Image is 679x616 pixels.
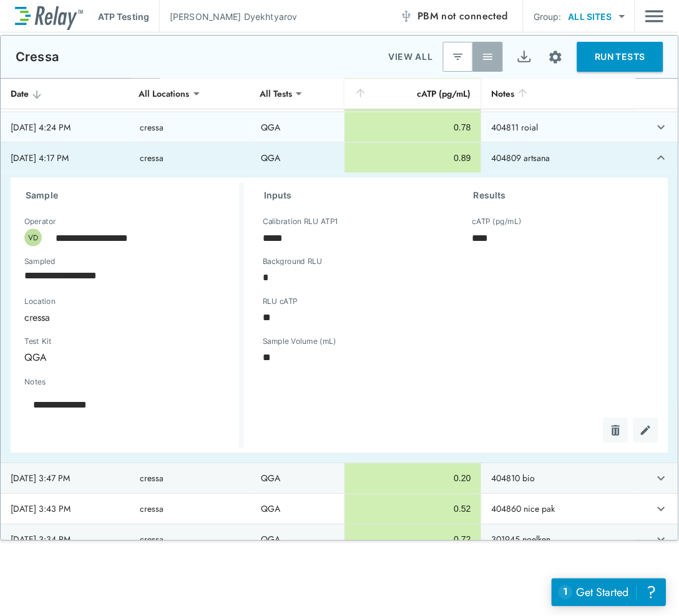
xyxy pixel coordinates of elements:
[130,464,252,494] td: cressa
[354,86,471,101] div: cATP (pg/mL)
[16,345,142,370] div: QGA
[24,217,56,226] label: Operator
[651,529,672,550] button: expand row
[603,418,628,443] button: Delete
[11,503,120,516] div: [DATE] 3:43 PM
[651,147,672,169] button: expand row
[24,257,56,266] label: Sampled
[130,143,252,173] td: cressa
[355,534,471,546] div: 0.72
[264,188,444,203] h3: Inputs
[263,257,322,266] label: Background RLU
[442,9,508,23] span: not connected
[534,10,562,23] p: Group:
[130,494,252,524] td: cressa
[170,10,297,23] p: [PERSON_NAME] Dyekhtyarov
[26,188,239,203] h3: Sample
[251,525,344,555] td: QGA
[633,418,658,443] button: Edit test
[472,217,522,226] label: cATP (pg/mL)
[482,51,494,63] img: View All
[509,42,539,72] button: Export
[640,424,652,437] img: Edit test
[517,49,532,65] img: Export Icon
[263,217,338,226] label: Calibration RLU ATP1
[395,4,513,29] button: PBM not connected
[16,263,218,288] input: Choose date, selected date is Sep 1, 2025
[263,297,298,306] label: RLU cATP
[355,152,471,164] div: 0.89
[355,503,471,516] div: 0.52
[16,305,227,330] div: cressa
[452,51,464,63] img: Latest
[251,81,301,106] div: All Tests
[474,188,653,203] h3: Results
[400,10,413,22] img: Offline Icon
[481,525,636,555] td: 301945 noelken
[651,117,672,138] button: expand row
[251,494,344,524] td: QGA
[251,464,344,494] td: QGA
[24,337,119,346] label: Test Kit
[552,579,667,607] iframe: Resource center
[548,49,564,65] img: Settings Icon
[388,49,433,64] p: VIEW ALL
[130,81,198,106] div: All Locations
[251,143,344,173] td: QGA
[481,112,636,142] td: 404811 roial
[15,3,83,30] img: LuminUltra Relay
[24,229,42,247] div: VD
[24,378,46,386] label: Notes
[11,121,120,134] div: [DATE] 4:24 PM
[355,121,471,134] div: 0.78
[645,4,664,28] img: Drawer Icon
[16,49,59,64] p: Cressa
[1,79,130,109] th: Date
[98,10,149,23] p: ATP Testing
[651,499,672,520] button: expand row
[130,112,252,142] td: cressa
[481,464,636,494] td: 404810 bio
[24,297,183,306] label: Location
[610,424,622,437] img: Delete
[355,472,471,485] div: 0.20
[11,152,120,164] div: [DATE] 4:17 PM
[130,525,252,555] td: cressa
[11,472,120,485] div: [DATE] 3:47 PM
[481,143,636,173] td: 404809 artsana
[645,4,664,28] button: Main menu
[539,41,572,74] button: Site setup
[251,112,344,142] td: QGA
[11,534,120,546] div: [DATE] 3:34 PM
[481,494,636,524] td: 404860 nice pak
[418,7,508,25] span: PBM
[577,42,663,72] button: RUN TESTS
[263,337,336,346] label: Sample Volume (mL)
[651,468,672,489] button: expand row
[492,86,626,101] div: Notes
